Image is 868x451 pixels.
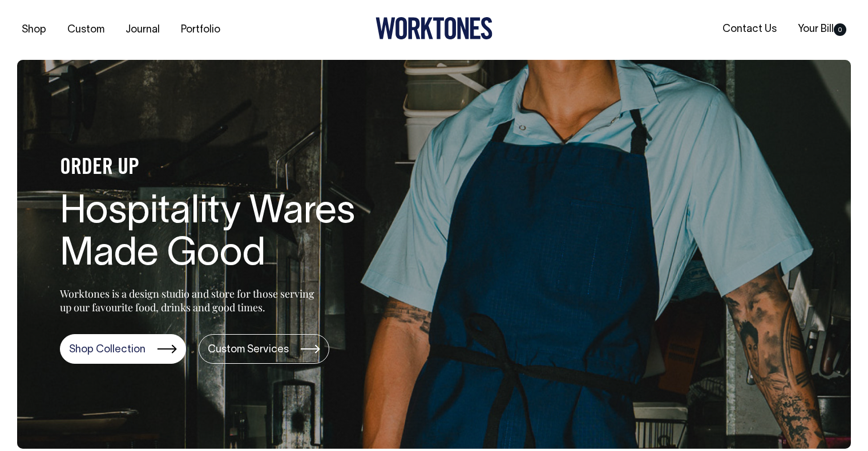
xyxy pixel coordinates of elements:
[60,334,186,364] a: Shop Collection
[60,192,425,277] h1: Hospitality Wares Made Good
[60,156,425,180] h4: ORDER UP
[60,287,320,314] p: Worktones is a design studio and store for those serving up our favourite food, drinks and good t...
[63,21,109,39] a: Custom
[17,21,51,39] a: Shop
[793,20,851,39] a: Your Bill0
[718,20,781,39] a: Contact Us
[199,334,329,364] a: Custom Services
[176,21,225,39] a: Portfolio
[834,23,846,36] span: 0
[121,21,164,39] a: Journal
